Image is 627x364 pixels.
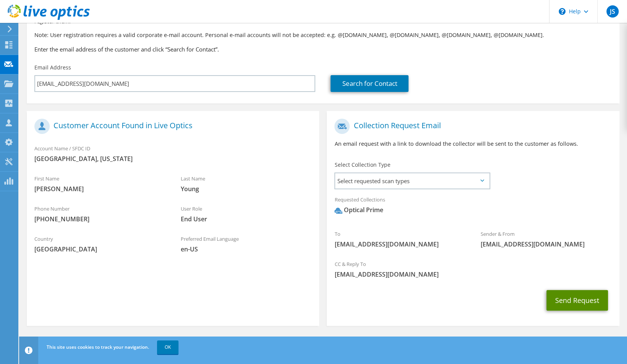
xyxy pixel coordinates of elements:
div: Phone Number [27,201,173,227]
span: [EMAIL_ADDRESS][DOMAIN_NAME] [334,270,611,279]
span: [EMAIL_ADDRESS][DOMAIN_NAME] [481,240,612,248]
div: First Name [27,171,173,197]
label: Select Collection Type [334,161,390,169]
span: JS [606,5,619,18]
p: Note: User registration requires a valid corporate e-mail account. Personal e-mail accounts will ... [34,31,612,39]
span: en-US [181,245,312,253]
h1: Customer Account Found in Live Optics [34,119,308,134]
h3: Enter the email address of the customer and click “Search for Contact”. [34,45,612,53]
div: Preferred Email Language [173,231,319,257]
div: To [327,226,473,252]
div: Account Name / SFDC ID [27,140,319,167]
div: User Role [173,201,319,227]
p: An email request with a link to download the collector will be sent to the customer as follows. [334,140,611,148]
span: Select requested scan types [335,173,489,188]
button: Send Request [546,290,608,311]
span: Young [181,185,312,193]
div: Last Name [173,171,319,197]
label: Email Address [34,64,71,71]
span: [PHONE_NUMBER] [34,215,165,223]
div: Country [27,231,173,257]
span: [GEOGRAPHIC_DATA] [34,245,165,253]
a: OK [157,340,178,354]
span: End User [181,215,312,223]
a: Search for Contact [331,75,408,92]
div: CC & Reply To [327,256,619,282]
div: Optical Prime [334,206,383,214]
span: This site uses cookies to track your navigation. [47,344,149,350]
svg: \n [559,8,565,15]
div: Sender & From [473,226,619,252]
h1: Collection Request Email [334,119,608,134]
span: [EMAIL_ADDRESS][DOMAIN_NAME] [334,240,465,248]
span: [GEOGRAPHIC_DATA], [US_STATE] [34,155,311,163]
span: [PERSON_NAME] [34,185,165,193]
div: Requested Collections [327,192,619,222]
